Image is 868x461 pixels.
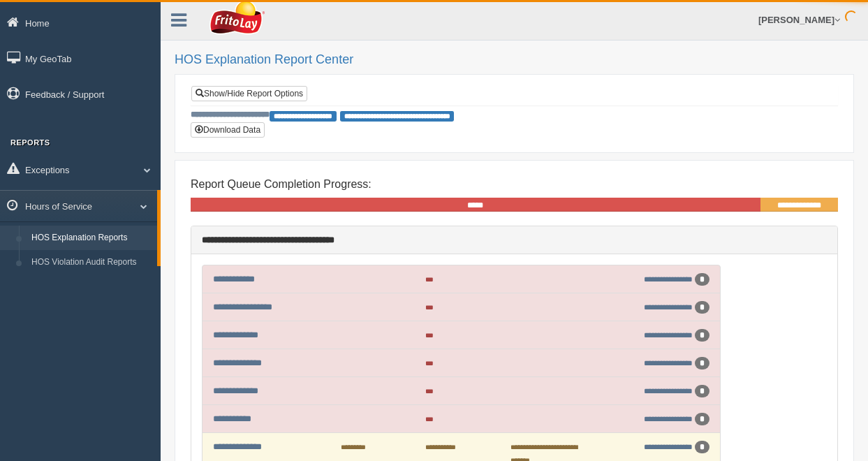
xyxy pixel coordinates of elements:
a: HOS Explanation Reports [25,226,157,251]
button: Download Data [191,122,265,138]
h4: Report Queue Completion Progress: [191,178,838,191]
h2: HOS Explanation Report Center [175,53,854,67]
a: Show/Hide Report Options [191,86,307,101]
a: HOS Violation Audit Reports [25,250,157,275]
